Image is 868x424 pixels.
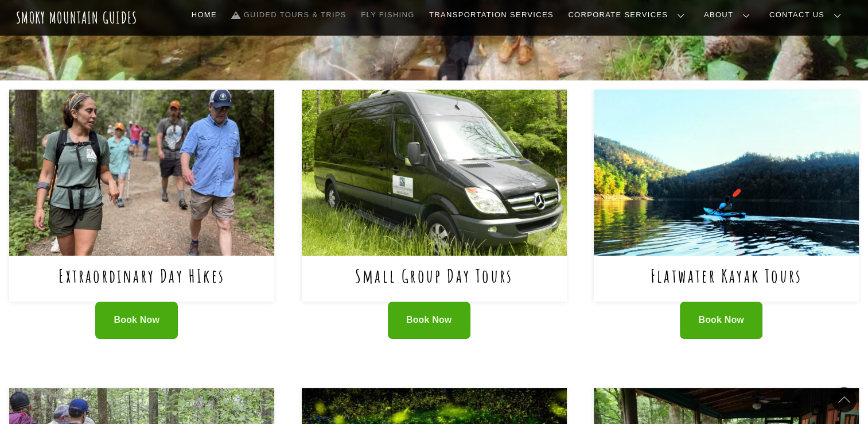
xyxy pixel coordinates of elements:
a: Guided Tours & Trips [227,3,351,27]
a: Smoky Mountain Guides [16,8,138,27]
a: Flatwater Kayak Tours [651,264,802,287]
a: Contact Us [765,3,850,27]
span: Book Now [114,314,159,326]
img: Small Group Day Tours [302,90,567,256]
a: About [699,3,759,27]
a: Book Now [680,302,762,339]
a: Fly Fishing [356,3,419,27]
img: Flatwater Kayak Tours [594,90,859,256]
a: Home [187,3,221,27]
a: Transportation Services [425,3,558,27]
img: Extraordinary Day HIkes [9,90,274,256]
span: Book Now [406,314,452,326]
a: Book Now [388,302,470,339]
a: Corporate Services [563,3,694,27]
a: Book Now [95,302,178,339]
a: Small Group Day Tours [355,264,513,287]
span: Book Now [698,314,744,326]
a: Extraordinary Day HIkes [59,264,225,287]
